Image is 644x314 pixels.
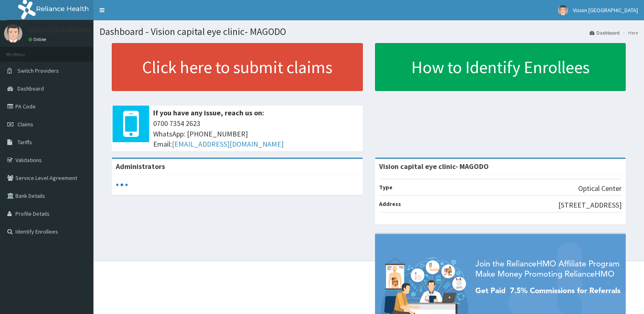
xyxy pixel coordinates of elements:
[4,24,22,43] img: User Image
[112,43,363,91] a: Click here to submit claims
[590,29,620,36] a: Dashboard
[620,29,638,36] li: Here
[379,200,401,208] b: Address
[17,121,33,128] span: Claims
[153,108,264,117] b: If you have any issue, reach us on:
[100,26,638,37] h1: Dashboard - Vision capital eye clinic- MAGODO
[379,184,392,191] b: Type
[17,85,44,92] span: Dashboard
[28,37,48,42] a: Online
[17,67,59,74] span: Switch Providers
[573,6,638,14] span: Vision [GEOGRAPHIC_DATA]
[28,26,116,34] p: Vision [GEOGRAPHIC_DATA]
[375,43,626,91] a: How to Identify Enrollees
[558,200,622,210] p: [STREET_ADDRESS]
[17,139,32,146] span: Tariffs
[172,139,284,149] a: [EMAIL_ADDRESS][DOMAIN_NAME]
[558,5,568,15] img: User Image
[116,162,165,171] b: Administrators
[578,183,622,194] p: Optical Center
[379,162,489,171] strong: Vision capital eye clinic- MAGODO
[116,179,128,191] svg: audio-loading
[153,118,359,149] span: 0700 7354 2623 WhatsApp: [PHONE_NUMBER] Email:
